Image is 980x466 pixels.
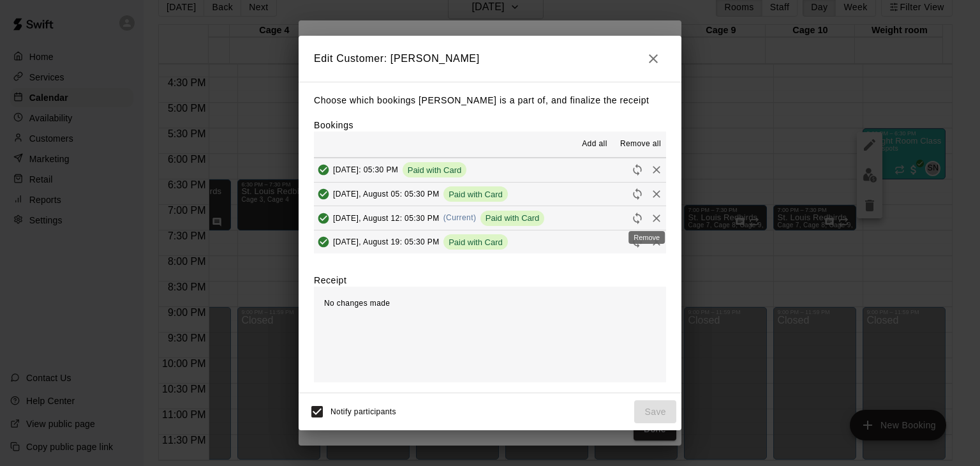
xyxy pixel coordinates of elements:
span: No changes made [324,299,390,308]
label: Receipt [314,274,346,287]
span: Reschedule [628,237,647,246]
span: Paid with Card [443,237,508,247]
span: Remove all [620,138,661,151]
span: Reschedule [628,213,647,222]
button: Added & Paid[DATE]: 05:30 PMPaid with CardRescheduleRemove [314,158,666,182]
span: Paid with Card [403,165,467,175]
button: Added & Paid [314,209,333,228]
div: Remove [628,231,665,244]
h2: Edit Customer: [PERSON_NAME] [299,36,681,82]
span: [DATE], August 19: 05:30 PM [333,237,440,246]
button: Added & Paid[DATE], August 12: 05:30 PM(Current)Paid with CardRescheduleRemove [314,206,666,230]
span: Add all [582,138,607,151]
span: [DATE], August 05: 05:30 PM [333,190,440,199]
p: Choose which bookings [PERSON_NAME] is a part of, and finalize the receipt [314,93,666,109]
span: Remove [647,237,666,246]
button: Added & Paid [314,184,333,204]
label: Bookings [314,120,353,130]
span: Paid with Card [480,213,545,223]
span: [DATE]: 05:30 PM [333,165,398,174]
button: Add all [574,134,615,154]
span: Paid with Card [443,190,508,199]
span: (Current) [443,213,477,222]
span: Reschedule [628,189,647,199]
span: Notify participants [330,407,396,416]
button: Added & Paid[DATE], August 19: 05:30 PMPaid with CardRescheduleRemove [314,230,666,254]
span: [DATE], August 12: 05:30 PM [333,213,440,222]
span: Remove [647,213,666,222]
span: Remove [647,189,666,199]
span: Remove [647,165,666,174]
span: Reschedule [628,165,647,174]
button: Added & Paid [314,232,333,252]
button: Added & Paid [314,160,333,179]
button: Added & Paid[DATE], August 05: 05:30 PMPaid with CardRescheduleRemove [314,183,666,206]
button: Remove all [615,134,666,154]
